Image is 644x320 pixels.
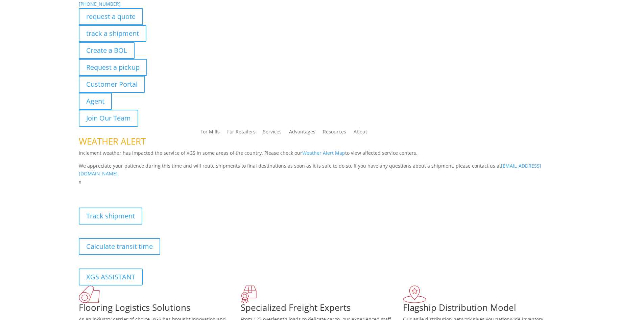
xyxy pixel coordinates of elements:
h1: Flagship Distribution Model [403,303,565,315]
a: Resources [323,129,346,137]
a: Customer Portal [79,76,145,93]
a: Join Our Team [79,110,138,127]
span: WEATHER ALERT [79,135,146,147]
a: Track shipment [79,208,142,225]
p: We appreciate your patience during this time and will route shipments to final destinations as so... [79,162,566,178]
a: [PHONE_NUMBER] [79,1,121,7]
h1: Specialized Freight Experts [241,303,403,315]
a: About [354,129,367,137]
a: XGS ASSISTANT [79,269,143,285]
img: xgs-icon-flagship-distribution-model-red [403,285,426,303]
a: Create a BOL [79,42,135,59]
a: Advantages [289,129,315,137]
a: Services [263,129,282,137]
a: Weather Alert Map [302,150,345,156]
a: Request a pickup [79,59,147,76]
a: For Retailers [227,129,256,137]
img: xgs-icon-focused-on-flooring-red [241,285,257,303]
a: track a shipment [79,25,146,42]
a: request a quote [79,8,143,25]
a: Calculate transit time [79,238,160,255]
a: Agent [79,93,112,110]
img: xgs-icon-total-supply-chain-intelligence-red [79,285,100,303]
h1: Flooring Logistics Solutions [79,303,241,315]
a: For Mills [200,129,220,137]
p: Inclement weather has impacted the service of XGS in some areas of the country. Please check our ... [79,149,566,162]
p: x [79,178,566,186]
b: Visibility, transparency, and control for your entire supply chain. [79,187,230,193]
